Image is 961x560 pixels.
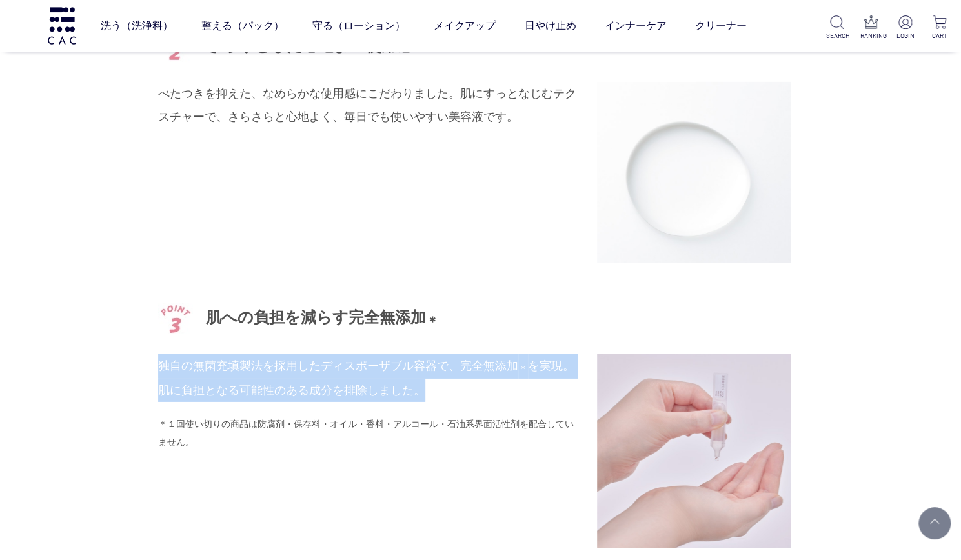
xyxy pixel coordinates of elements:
[895,15,916,41] a: LOGIN
[860,15,882,41] a: RANKING
[201,8,284,44] a: 整える（パック）
[694,8,746,44] a: クリーナー
[158,82,578,128] p: べたつきを抑えた、なめらかな使用感にこだわりました。肌にすっとなじむテクスチャーで、さらさらと心地よく、毎日でも使いやすい美容液です。
[518,363,528,374] sup: ＊
[426,314,439,328] sup: ＊
[46,7,78,44] img: logo
[860,31,882,41] p: RANKING
[597,82,791,263] img: イメージ
[825,15,847,41] a: SEARCH
[101,8,173,44] a: 洗う（洗浄料）
[597,354,791,548] img: イメージ
[524,8,576,44] a: 日やけ止め
[158,303,206,335] img: ポイント３
[158,354,578,402] p: 独自の無菌充填製法を採用したディスポーザブル容器で、完全無添加 を実現。肌に負担となる可能性のある成分を排除しました。
[312,8,405,44] a: 守る（ローション）
[158,415,578,451] p: ＊１回使い切りの商品は防腐剤・保存料・オイル・香料・アルコール・石油系界面活性剤を配合していません。
[895,31,916,41] p: LOGIN
[825,31,847,41] p: SEARCH
[929,15,951,41] a: CART
[434,8,496,44] a: メイクアップ
[604,8,666,44] a: インナーケア
[158,302,804,334] div: 肌への負担を減らす完全無添加
[929,31,951,41] p: CART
